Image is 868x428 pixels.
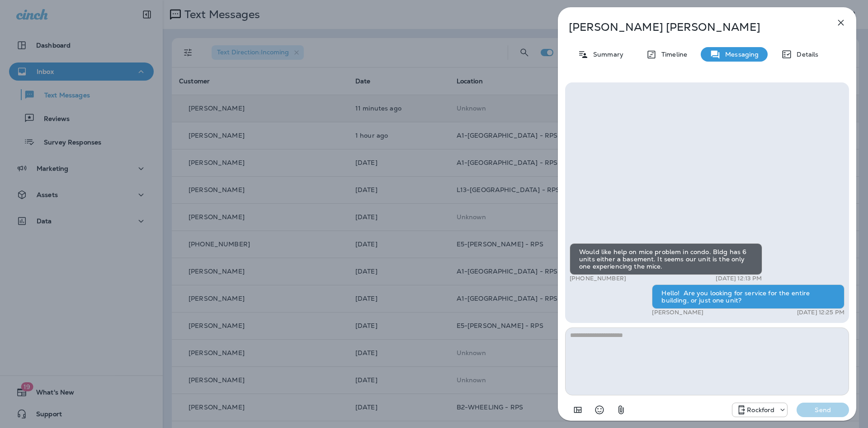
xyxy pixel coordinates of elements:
p: [PERSON_NAME] [652,309,703,316]
div: Would like help on mice problem in condo. Bldg has 6 units either a basement. It seems our unit i... [570,243,762,275]
div: +1 (815) 205-1260 [732,404,787,415]
p: Timeline [657,51,687,58]
p: [DATE] 12:25 PM [797,309,844,316]
p: Details [792,51,818,58]
button: Add in a premade template [569,401,587,419]
p: [PHONE_NUMBER] [570,275,626,282]
button: Select an emoji [590,401,609,419]
div: Hello! Are you looking for service for the entire building, or just one unit? [652,284,844,309]
p: [DATE] 12:13 PM [716,275,762,282]
p: Summary [589,51,623,58]
p: [PERSON_NAME] [PERSON_NAME] [569,21,816,34]
p: Rockford [747,406,774,414]
p: Messaging [721,51,759,58]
